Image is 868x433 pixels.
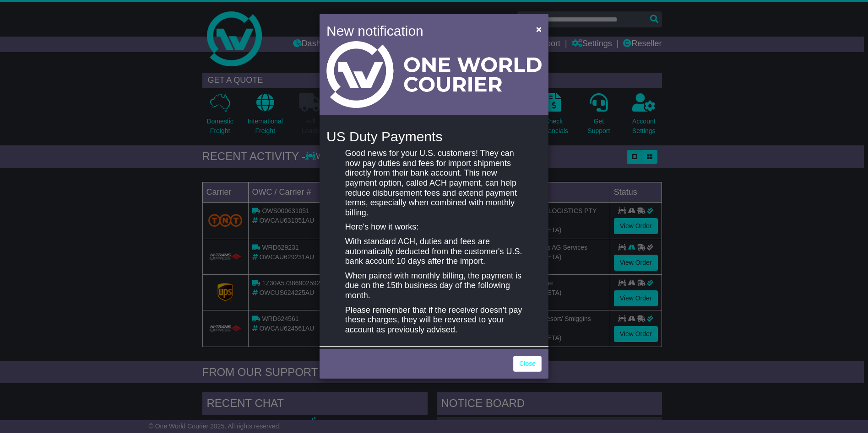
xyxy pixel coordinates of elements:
button: Close [532,20,546,38]
p: Here's how it works: [345,222,523,232]
a: Close [513,356,542,372]
span: × [536,24,542,34]
p: With standard ACH, duties and fees are automatically deducted from the customer's U.S. bank accou... [345,237,523,267]
p: When paired with monthly billing, the payment is due on the 15th business day of the following mo... [345,271,523,301]
h4: US Duty Payments [326,129,542,144]
p: Good news for your U.S. customers! They can now pay duties and fees for import shipments directly... [345,149,523,218]
img: Light [326,41,542,108]
p: Please remember that if the receiver doesn't pay these charges, they will be reversed to your acc... [345,305,523,335]
h4: New notification [326,21,523,41]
